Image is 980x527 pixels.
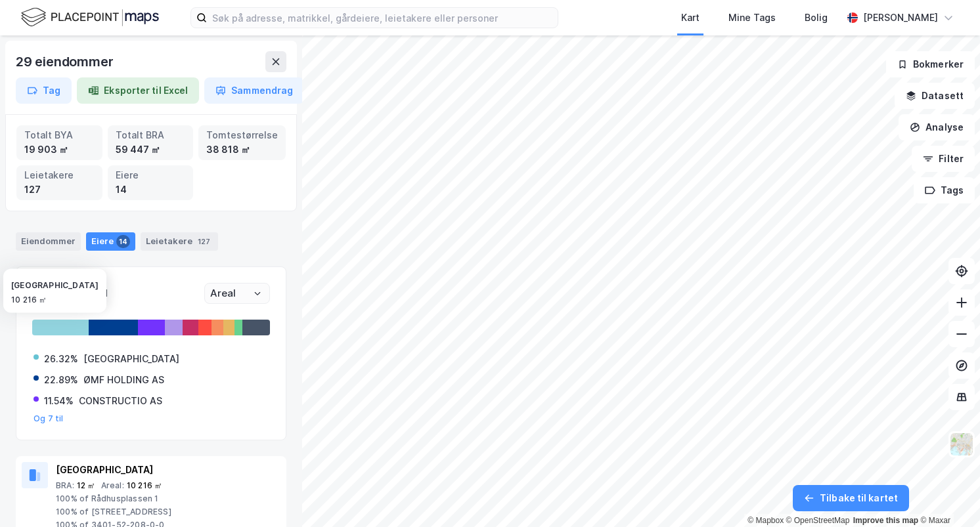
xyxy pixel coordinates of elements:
[116,142,186,157] div: 59 447 ㎡
[949,432,974,457] img: Z
[681,10,700,26] div: Kart
[914,177,975,203] button: Tags
[914,464,980,527] iframe: Chat Widget
[83,372,164,388] div: ØMF HOLDING AS
[206,142,278,157] div: 38 818 ㎡
[79,393,162,409] div: CONSTRUCTIO AS
[16,51,116,72] div: 29 eiendommer
[805,10,828,26] div: Bolig
[116,128,186,142] div: Totalt BRA
[24,128,95,142] div: Totalt BYA
[195,235,213,248] div: 127
[16,232,81,251] div: Eiendommer
[204,77,304,104] button: Sammendrag
[44,351,78,367] div: 26.32%
[24,142,95,157] div: 19 903 ㎡
[252,288,263,299] button: Open
[141,232,218,251] div: Leietakere
[728,10,776,26] div: Mine Tags
[56,462,280,478] div: [GEOGRAPHIC_DATA]
[863,10,938,26] div: [PERSON_NAME]
[44,372,78,388] div: 22.89%
[77,480,96,491] div: 12 ㎡
[33,413,64,424] button: Og 7 til
[912,146,975,172] button: Filter
[747,516,784,525] a: Mapbox
[853,516,918,525] a: Improve this map
[56,480,74,491] div: BRA :
[56,494,280,504] div: 100% of Rådhusplassen 1
[44,393,74,409] div: 11.54%
[32,285,204,301] div: Eiere etter areal
[886,51,975,77] button: Bokmerker
[86,232,135,251] div: Eiere
[16,77,72,104] button: Tag
[206,128,278,142] div: Tomtestørrelse
[205,284,269,303] input: ClearOpen
[793,485,909,511] button: Tilbake til kartet
[21,6,159,29] img: logo.f888ab2527a4732fd821a326f86c7f29.svg
[77,77,199,104] button: Eksporter til Excel
[116,168,186,182] div: Eiere
[24,168,95,182] div: Leietakere
[127,480,163,491] div: 10 216 ㎡
[914,464,980,527] div: Kontrollprogram for chat
[101,480,124,491] div: Areal :
[786,516,850,525] a: OpenStreetMap
[207,8,558,28] input: Søk på adresse, matrikkel, gårdeiere, leietakere eller personer
[24,182,95,197] div: 127
[116,182,186,197] div: 14
[899,114,975,140] button: Analyse
[83,351,179,367] div: [GEOGRAPHIC_DATA]
[895,83,975,109] button: Datasett
[56,507,280,517] div: 100% of [STREET_ADDRESS]
[116,235,130,248] div: 14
